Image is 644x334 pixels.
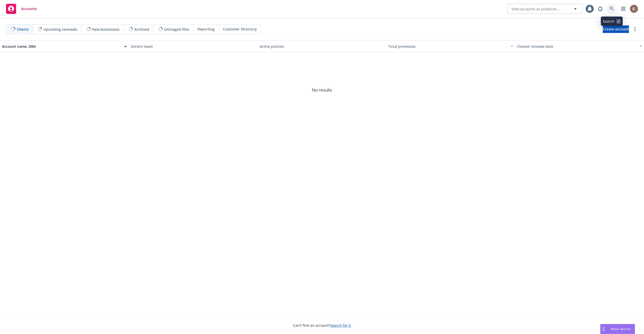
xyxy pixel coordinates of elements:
[386,40,515,52] button: Total premiums
[260,44,384,49] div: Active policies
[293,323,351,328] span: Can't find an account?
[197,26,215,32] span: Reporting
[129,40,258,52] button: Service team
[131,44,256,49] div: Service team
[618,4,628,14] a: Switch app
[330,323,351,328] a: Search for it
[21,7,37,11] span: Accounts
[603,24,629,34] span: Create account
[507,4,583,14] button: View accounts as producer...
[164,27,189,32] span: Untriaged files
[515,40,644,52] button: Closest renewal date
[630,5,638,13] img: photo
[258,40,386,52] button: Active policies
[632,26,638,32] a: more
[223,26,257,32] span: Customer Directory
[600,324,607,334] div: Drag to move
[603,25,629,33] a: Create account
[4,2,39,16] a: Accounts
[388,44,508,49] div: Total premiums
[600,324,635,334] button: Nova Assist
[44,27,77,32] span: Upcoming renewals
[611,327,631,331] span: Nova Assist
[17,27,29,32] span: Clients
[511,6,560,12] span: View accounts as producer...
[517,44,636,49] div: Closest renewal date
[92,27,119,32] span: New businesses
[595,4,605,14] a: Report a Bug
[2,44,121,49] div: Account name, DBA
[134,27,149,32] span: Archived
[607,4,617,14] a: Search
